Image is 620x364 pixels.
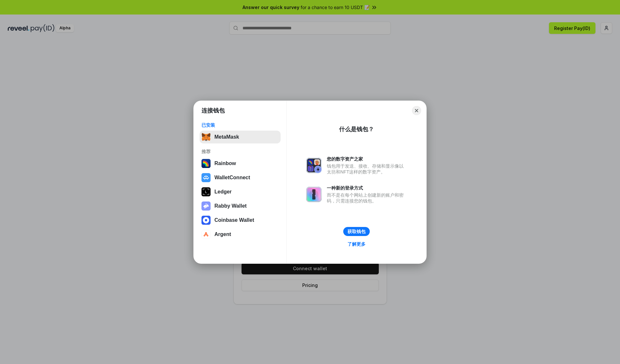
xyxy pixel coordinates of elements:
[200,228,281,241] button: Argent
[327,156,407,162] div: 您的数字资产之家
[201,187,211,196] img: svg+xml,%3Csvg%20xmlns%3D%22http%3A%2F%2Fwww.w3.org%2F2000%2Fsvg%22%20width%3D%2228%22%20height%3...
[200,157,281,170] button: Rainbow
[327,163,407,175] div: 钱包用于发送、接收、存储和显示像以太坊和NFT这样的数字资产。
[200,131,281,143] button: MetaMask
[200,214,281,227] button: Coinbase Wallet
[201,230,211,239] img: svg+xml,%3Csvg%20width%3D%2228%22%20height%3D%2228%22%20viewBox%3D%220%200%2028%2028%22%20fill%3D...
[201,202,211,211] img: svg+xml,%3Csvg%20xmlns%3D%22http%3A%2F%2Fwww.w3.org%2F2000%2Fsvg%22%20fill%3D%22none%22%20viewBox...
[201,133,211,142] img: svg+xml,%3Csvg%20fill%3D%22none%22%20height%3D%2233%22%20viewBox%3D%220%200%2035%2033%22%20width%...
[200,171,281,184] button: WalletConnect
[201,216,211,225] img: svg+xml,%3Csvg%20width%3D%2228%22%20height%3D%2228%22%20viewBox%3D%220%200%2028%2028%22%20fill%3D...
[412,106,421,115] button: Close
[214,217,254,223] div: Coinbase Wallet
[214,161,236,166] div: Rainbow
[200,185,281,198] button: Ledger
[306,158,322,173] img: svg+xml,%3Csvg%20xmlns%3D%22http%3A%2F%2Fwww.w3.org%2F2000%2Fsvg%22%20fill%3D%22none%22%20viewBox...
[201,159,211,168] img: svg+xml,%3Csvg%20width%3D%22120%22%20height%3D%22120%22%20viewBox%3D%220%200%20120%20120%22%20fil...
[306,187,322,202] img: svg+xml,%3Csvg%20xmlns%3D%22http%3A%2F%2Fwww.w3.org%2F2000%2Fsvg%22%20fill%3D%22none%22%20viewBox...
[214,203,247,209] div: Rabby Wallet
[214,134,239,140] div: MetaMask
[201,149,279,154] div: 推荐
[201,173,211,182] img: svg+xml,%3Csvg%20width%3D%2228%22%20height%3D%2228%22%20viewBox%3D%220%200%2028%2028%22%20fill%3D...
[343,227,370,236] button: 获取钱包
[214,175,250,181] div: WalletConnect
[344,240,369,248] a: 了解更多
[214,231,231,237] div: Argent
[200,200,281,212] button: Rabby Wallet
[201,122,279,128] div: 已安装
[214,189,232,195] div: Ledger
[347,241,366,247] div: 了解更多
[339,125,374,133] div: 什么是钱包？
[201,107,225,114] h1: 连接钱包
[327,185,407,191] div: 一种新的登录方式
[327,192,407,204] div: 而不是在每个网站上创建新的账户和密码，只需连接您的钱包。
[347,229,366,234] div: 获取钱包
